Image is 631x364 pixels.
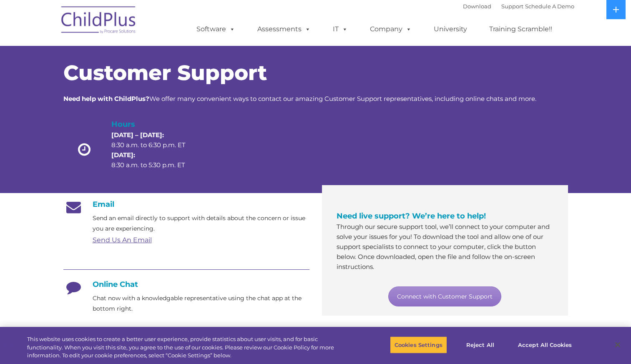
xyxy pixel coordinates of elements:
[63,95,149,103] strong: Need help with ChildPlus?
[27,335,347,360] div: This website uses cookies to create a better user experience, provide statistics about user visit...
[57,0,141,42] img: ChildPlus by Procare Solutions
[111,131,164,139] strong: [DATE] – [DATE]:
[63,280,309,289] h4: Online Chat
[93,236,152,244] a: Send Us An Email
[188,21,244,38] a: Software
[454,336,506,354] button: Reject All
[501,3,523,10] a: Support
[390,336,447,354] button: Cookies Settings
[63,200,309,209] h4: Email
[525,3,574,10] a: Schedule A Demo
[463,3,574,10] font: |
[513,336,576,354] button: Accept All Cookies
[608,336,627,354] button: Close
[63,60,267,85] span: Customer Support
[93,213,309,234] p: Send an email directly to support with details about the concern or issue you are experiencing.
[362,21,420,38] a: Company
[425,21,475,38] a: University
[337,222,553,272] p: Through our secure support tool, we’ll connect to your computer and solve your issues for you! To...
[481,21,561,38] a: Training Scramble!!
[111,151,135,159] strong: [DATE]:
[93,293,309,314] p: Chat now with a knowledgable representative using the chat app at the bottom right.
[324,21,356,38] a: IT
[463,3,491,10] a: Download
[111,130,200,170] p: 8:30 a.m. to 6:30 p.m. ET 8:30 a.m. to 5:30 p.m. ET
[388,286,501,306] a: Connect with Customer Support
[111,118,200,130] h4: Hours
[63,95,536,103] span: We offer many convenient ways to contact our amazing Customer Support representatives, including ...
[337,211,486,221] span: Need live support? We’re here to help!
[249,21,319,38] a: Assessments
